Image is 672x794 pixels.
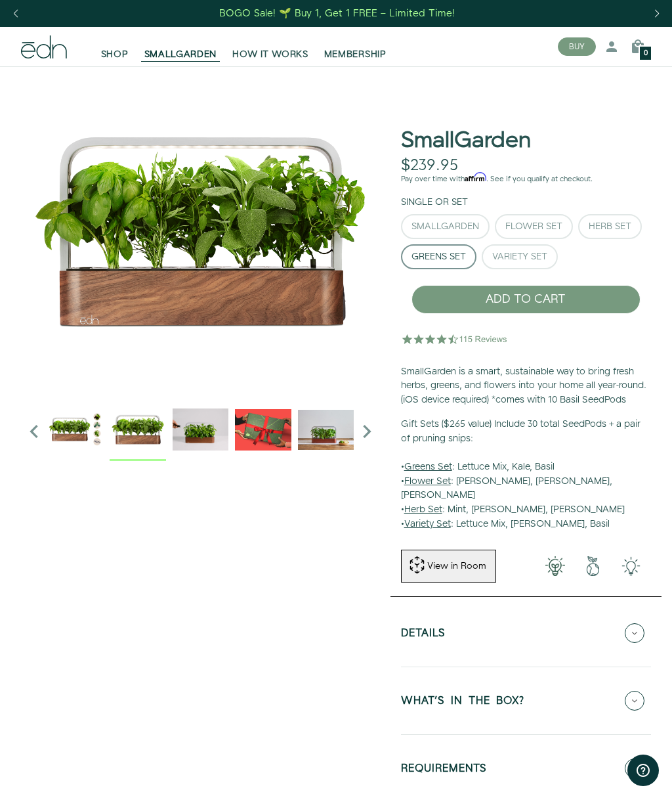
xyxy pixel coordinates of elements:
u: Herb Set [404,503,442,516]
u: Variety Set [404,518,451,531]
button: Flower Set [495,214,573,239]
img: edn-smallgarden-mixed-herbs-table-product-2000px_1024x.jpg [298,401,354,457]
img: Official-EDN-SMALLGARDEN-HERB-HERO-SLV-2000px_4096x.png [21,66,380,395]
button: REQUIREMENTS [401,745,651,791]
u: Flower Set [404,475,451,488]
u: Greens Set [404,460,452,474]
button: Variety Set [482,244,558,269]
button: SmallGarden [401,214,490,239]
a: SHOP [93,32,136,61]
div: 1 / 6 [110,401,165,460]
div: 1 / 6 [21,66,380,395]
h5: Details [401,628,446,643]
img: 4.5 star rating [401,326,509,352]
div: Flower Set [505,222,562,231]
i: Next slide [354,418,380,445]
p: Pay over time with . See if you qualify at checkout. [401,173,651,185]
span: SHOP [101,48,129,61]
div: Greens Set [411,252,466,261]
div: 4 / 6 [298,401,354,460]
button: View in Room [401,550,496,583]
img: EMAILS_-_Holiday_21_PT1_28_9986b34a-7908-4121-b1c1-9595d1e43abe_1024x.png [235,401,291,457]
span: SMALLGARDEN [144,48,217,61]
a: BOGO Sale! 🌱 Buy 1, Get 1 FREE – Limited Time! [219,3,457,24]
div: Variety Set [492,252,547,261]
label: Single or Set [401,196,468,209]
i: Previous slide [21,418,47,445]
a: HOW IT WORKS [224,32,316,61]
div: Herb Set [589,222,631,231]
div: 2 / 6 [173,401,228,460]
button: BUY [558,37,596,56]
img: edn-smallgarden-tech.png [612,556,650,576]
button: Greens Set [401,244,476,269]
a: MEMBERSHIP [316,32,394,61]
span: MEMBERSHIP [324,48,387,61]
h1: SmallGarden [401,129,531,153]
iframe: Opens a widget where you can find more information [627,755,659,787]
div: BOGO Sale! 🌱 Buy 1, Get 1 FREE – Limited Time! [219,7,455,20]
div: 3 / 6 [235,401,291,460]
img: 001-light-bulb.png [536,556,574,576]
img: green-earth.png [574,556,612,576]
div: SmallGarden [411,222,479,231]
p: SmallGarden is a smart, sustainable way to bring fresh herbs, greens, and flowers into your home ... [401,365,651,408]
div: $239.95 [401,156,458,175]
h5: WHAT'S IN THE BOX? [401,695,524,711]
span: 0 [644,50,648,57]
a: SMALLGARDEN [136,32,225,61]
span: Affirm [465,173,486,182]
h5: REQUIREMENTS [401,763,487,778]
button: WHAT'S IN THE BOX? [401,678,651,724]
button: Details [401,610,651,656]
span: HOW IT WORKS [232,48,308,61]
b: Gift Sets ($265 value) Include 30 total SeedPods + a pair of pruning snips: [401,418,640,445]
button: ADD TO CART [411,285,640,314]
img: Official-EDN-SMALLGARDEN-HERB-HERO-SLV-2000px_1024x.png [110,401,165,457]
div: View in Room [426,560,488,573]
img: edn-trim-basil.2021-09-07_14_55_24_1024x.gif [173,401,228,457]
button: Herb Set [578,214,642,239]
img: edn-smallgarden-greens-set_1000x.png [47,401,103,457]
p: • : Lettuce Mix, Kale, Basil • : [PERSON_NAME], [PERSON_NAME], [PERSON_NAME] • : Mint, [PERSON_NA... [401,418,651,531]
